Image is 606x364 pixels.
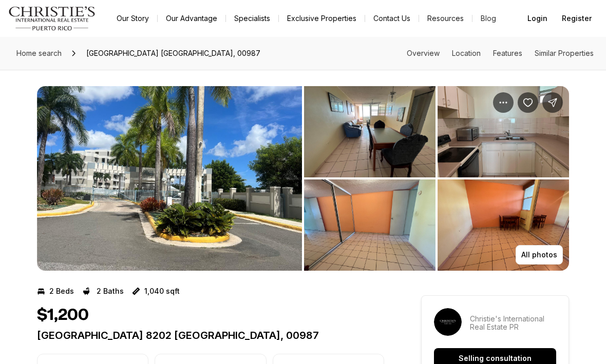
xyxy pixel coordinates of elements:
p: [GEOGRAPHIC_DATA] 8202 [GEOGRAPHIC_DATA], 00987 [37,329,384,341]
h1: $1,200 [37,306,89,325]
button: View image gallery [438,86,569,177]
img: logo [8,6,96,31]
span: [GEOGRAPHIC_DATA] [GEOGRAPHIC_DATA], 00987 [82,45,264,62]
li: 1 of 5 [37,86,302,271]
a: Skip to: Overview [407,49,440,57]
button: Share Property: PORTALES PARQUE ESCORIAL 8202 [542,92,563,113]
a: Our Story [108,11,157,26]
a: Resources [419,11,472,26]
a: Skip to: Features [493,49,522,57]
a: Specialists [226,11,278,26]
a: Blog [472,11,504,26]
button: Contact Us [365,11,419,26]
button: View image gallery [304,179,435,271]
p: All photos [521,251,557,259]
span: Register [562,14,592,23]
button: Register [556,8,598,29]
button: View image gallery [438,179,569,271]
button: View image gallery [37,86,302,271]
p: 2 Baths [97,287,124,295]
nav: Page section menu [407,49,594,57]
li: 2 of 5 [304,86,569,271]
button: Login [521,8,554,29]
button: Property options [493,92,514,113]
button: Save Property: PORTALES PARQUE ESCORIAL 8202 [518,92,538,113]
button: All photos [516,245,563,265]
a: Exclusive Properties [279,11,365,26]
p: 2 Beds [49,287,74,295]
button: View image gallery [304,86,435,177]
span: Home search [16,49,62,57]
a: Skip to: Location [452,49,481,57]
a: Skip to: Similar Properties [535,49,594,57]
p: 1,040 sqft [144,287,180,295]
span: Login [527,14,547,23]
a: Home search [12,45,66,62]
div: Listing Photos [37,86,569,271]
a: Our Advantage [158,11,225,26]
